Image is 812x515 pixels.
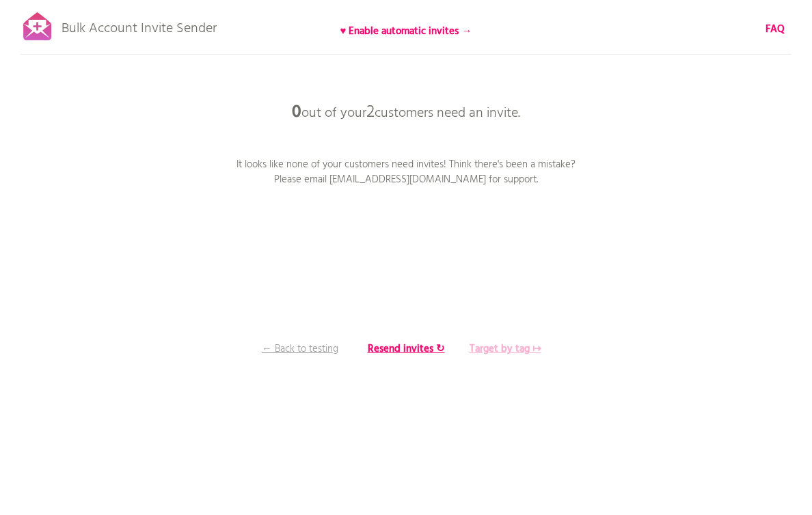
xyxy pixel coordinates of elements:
[340,23,472,40] b: ♥ Enable automatic invites →
[766,21,785,38] b: FAQ
[470,341,541,357] b: Target by tag ↦
[235,157,577,187] p: It looks like none of your customers need invites! Think there's been a mistake? Please email [EM...
[201,92,611,133] p: out of your customers need an invite.
[368,341,445,357] b: Resend invites ↻
[249,342,351,357] p: ← Back to testing
[766,22,785,37] a: FAQ
[62,8,217,42] p: Bulk Account Invite Sender
[366,99,375,126] span: 2
[292,99,301,126] b: 0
